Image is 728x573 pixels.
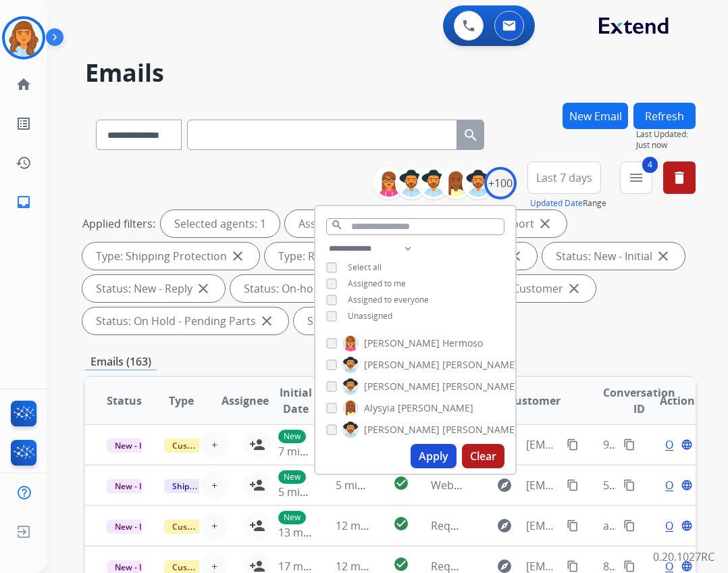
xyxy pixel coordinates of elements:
mat-icon: content_copy [623,439,635,451]
div: Assigned to me [285,210,390,237]
span: [EMAIL_ADDRESS][DOMAIN_NAME] [526,477,559,493]
span: [PERSON_NAME] [364,380,440,393]
img: avatar [5,19,43,57]
mat-icon: check_circle [393,516,409,532]
mat-icon: explore [496,477,513,493]
div: Status: On Hold - Servicers [294,307,475,334]
h2: Emails [85,59,696,86]
mat-icon: content_copy [567,560,579,572]
mat-icon: language [681,439,693,451]
mat-icon: language [681,520,693,532]
div: Status: On Hold - Pending Parts [82,307,288,334]
mat-icon: list_alt [16,116,32,132]
span: Hermoso [442,337,483,350]
mat-icon: inbox [16,194,32,210]
div: Status: New - Reply [82,275,225,302]
span: Type [169,393,194,409]
span: [PERSON_NAME] [442,380,518,393]
mat-icon: content_copy [623,520,635,532]
mat-icon: close [259,313,275,329]
span: Open [665,477,693,493]
span: [PERSON_NAME] [442,423,518,437]
p: New [278,511,306,524]
mat-icon: close [230,248,246,264]
mat-icon: home [16,76,32,93]
mat-icon: content_copy [567,520,579,532]
span: Customer [508,393,561,409]
mat-icon: explore [496,518,513,534]
mat-icon: history [16,155,32,171]
mat-icon: person_add [249,518,265,534]
mat-icon: menu [628,170,644,186]
div: Type: Shipping Protection [82,243,259,270]
p: New [278,430,306,443]
span: New - Initial [107,520,170,534]
span: [PERSON_NAME] [364,358,440,372]
span: [PERSON_NAME] [398,401,473,415]
button: Last 7 days [527,161,601,194]
p: New [278,470,306,484]
span: Range [530,197,606,209]
span: + [211,518,217,534]
button: Apply [411,444,457,468]
mat-icon: close [566,280,582,297]
span: Shipping Protection [164,479,257,493]
button: + [201,472,228,499]
mat-icon: close [195,280,211,297]
mat-icon: language [681,560,693,572]
span: [EMAIL_ADDRESS][DOMAIN_NAME] [526,518,559,534]
mat-icon: content_copy [623,560,635,572]
p: 0.20.1027RC [653,549,714,565]
div: Status: On-hold – Internal [230,275,406,302]
button: Clear [462,444,504,468]
span: 5 minutes ago [336,478,408,493]
span: [PERSON_NAME] [364,423,440,437]
mat-icon: search [331,219,343,231]
mat-icon: content_copy [567,479,579,491]
mat-icon: person_add [249,477,265,493]
span: Assigned to me [348,278,406,289]
span: Assigned to everyone [348,294,429,305]
mat-icon: delete [671,170,687,186]
span: + [211,477,217,493]
span: Status [107,393,142,409]
mat-icon: content_copy [567,439,579,451]
button: 4 [620,161,652,194]
span: New - Initial [107,439,170,453]
div: Type: Reguard CS [265,243,399,270]
span: 5 minutes ago [278,484,350,499]
button: + [201,512,228,539]
span: Initial Date [278,384,313,417]
span: Open [665,518,693,534]
span: Open [665,437,693,453]
div: Selected agents: 1 [161,210,280,237]
div: Status: New - Initial [542,243,685,270]
span: New - Initial [107,479,170,493]
button: + [201,431,228,458]
span: Last Updated: [636,129,696,140]
span: Just now [636,140,696,151]
mat-icon: check_circle [393,475,409,491]
span: Customer Support [164,520,252,534]
span: Alysyia [364,401,395,415]
span: Last 7 days [536,175,592,180]
span: Customer Support [164,439,252,453]
span: Select all [348,261,382,273]
mat-icon: content_copy [623,479,635,491]
button: Updated Date [530,198,583,209]
button: New Email [563,103,628,129]
span: 4 [642,157,658,173]
p: Emails (163) [85,353,157,370]
span: [PERSON_NAME] [364,337,440,350]
mat-icon: language [681,479,693,491]
span: Assignee [222,393,269,409]
span: Conversation ID [603,384,675,417]
mat-icon: search [463,127,479,143]
mat-icon: close [655,248,671,264]
span: Unassigned [348,310,392,322]
button: Refresh [633,103,696,129]
span: 13 minutes ago [278,525,357,540]
mat-icon: check_circle [393,556,409,572]
div: +100 [484,167,517,199]
mat-icon: person_add [249,437,265,453]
